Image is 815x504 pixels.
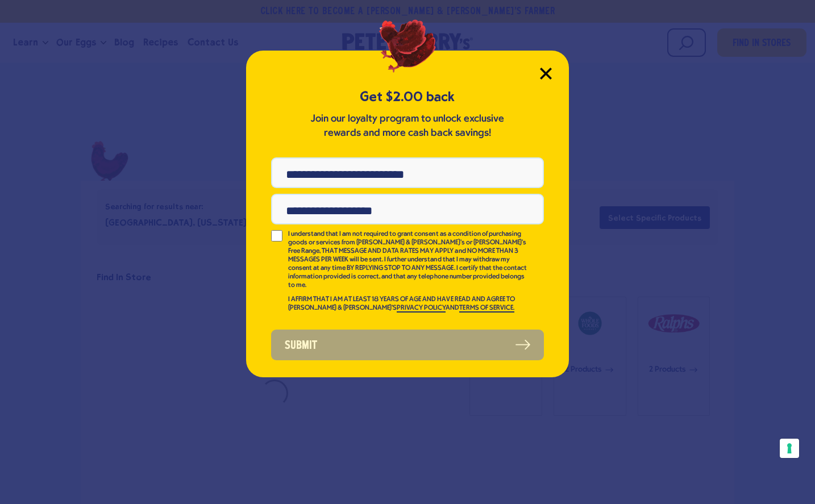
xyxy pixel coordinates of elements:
[540,68,552,80] button: Close Modal
[271,230,282,241] input: I understand that I am not required to grant consent as a condition of purchasing goods or servic...
[780,439,799,458] button: Your consent preferences for tracking technologies
[308,112,507,140] p: Join our loyalty program to unlock exclusive rewards and more cash back savings!
[271,330,544,360] button: Submit
[271,88,544,106] h5: Get $2.00 back
[397,305,446,313] a: PRIVACY POLICY
[459,305,514,313] a: TERMS OF SERVICE.
[288,295,528,313] p: I AFFIRM THAT I AM AT LEAST 18 YEARS OF AGE AND HAVE READ AND AGREE TO [PERSON_NAME] & [PERSON_NA...
[288,230,528,290] p: I understand that I am not required to grant consent as a condition of purchasing goods or servic...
